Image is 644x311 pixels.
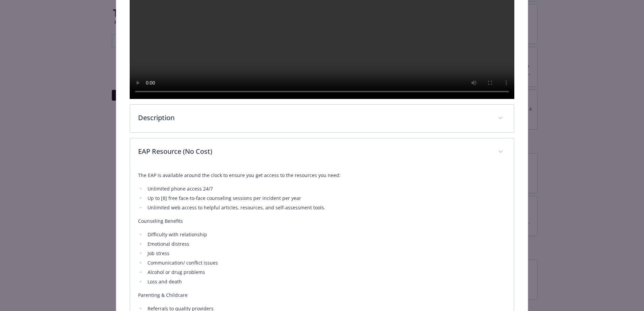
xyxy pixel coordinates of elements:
[146,259,506,267] li: Communication/ conflict issues
[146,268,506,276] li: Alcohol or drug problems
[146,278,506,286] li: Loss and death
[146,204,506,212] li: Unlimited web access to helpful articles, resources, and self-assessment tools.
[138,217,506,225] p: Counseling Benefits
[146,185,506,193] li: Unlimited phone access 24/7
[138,171,506,179] p: The EAP is available around the clock to ensure you get access to the resources you need:
[138,146,490,157] p: EAP Resource (No Cost)
[146,240,506,248] li: Emotional distress
[138,113,490,123] p: Description
[146,249,506,257] li: Job stress
[146,231,506,239] li: Difficulty with relationship
[146,194,506,202] li: Up to [8] free face-to-face counseling sessions per incident per year
[130,138,514,166] div: EAP Resource (No Cost)
[130,105,514,132] div: Description
[138,291,506,299] p: Parenting & Childcare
